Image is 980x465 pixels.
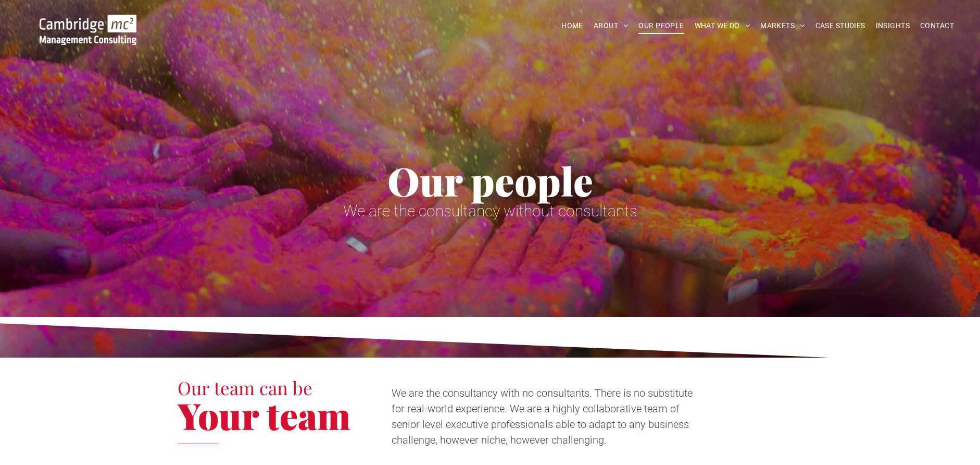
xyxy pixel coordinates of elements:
span: Your team [178,390,350,439]
a: CONTACT [915,18,959,34]
a: MARKETS [755,18,810,34]
img: Go to Homepage [40,15,136,45]
span: Our people [387,154,593,206]
a: ABOUT [588,18,634,34]
a: CASE STUDIES [810,18,871,34]
a: INSIGHTS [871,18,915,34]
a: OUR PEOPLE [633,18,689,34]
a: HOME [556,18,588,34]
span: We are the consultancy with no consultants. There is no substitute for real-world experience. We ... [392,387,693,446]
span: Our team can be [178,375,312,400]
span: We are the consultancy without consultants [343,202,637,220]
a: WHAT WE DO [689,18,756,34]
